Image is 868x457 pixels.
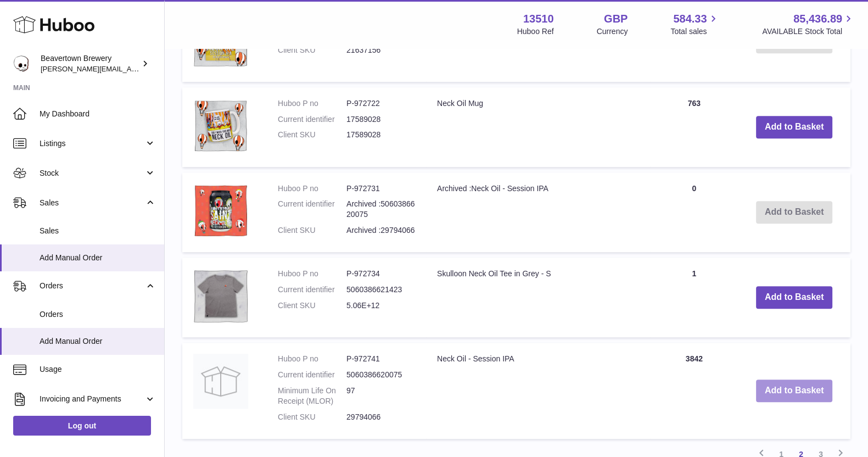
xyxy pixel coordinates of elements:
[426,343,650,438] td: Neck Oil - Session IPA
[278,285,346,295] dt: Current identifier
[650,258,738,337] td: 1
[41,64,279,73] span: [PERSON_NAME][EMAIL_ADDRESS][PERSON_NAME][DOMAIN_NAME]
[670,26,719,37] span: Total sales
[604,12,628,26] strong: GBP
[278,183,346,194] dt: Huboo P no
[278,130,346,140] dt: Client SKU
[346,114,415,125] dd: 17589028
[278,370,346,380] dt: Current identifier
[756,380,833,402] button: Add to Basket
[13,55,30,72] img: richard.gilbert-cross@beavertownbrewery.co.uk
[346,269,415,279] dd: P-972734
[193,183,248,238] img: Archived :Neck Oil - Session IPA
[40,336,156,347] span: Add Manual Order
[40,309,156,320] span: Orders
[40,394,144,404] span: Invoicing and Payments
[426,172,650,253] td: Archived :Neck Oil - Session IPA
[278,386,346,406] dt: Minimum Life On Receipt (MLOR)
[278,354,346,364] dt: Huboo P no
[278,412,346,422] dt: Client SKU
[670,12,719,37] a: 584.33 Total sales
[346,130,415,140] dd: 17589028
[756,286,833,309] button: Add to Basket
[346,199,415,220] dd: Archived :5060386620075
[426,87,650,167] td: Neck Oil Mug
[346,370,415,380] dd: 5060386620075
[278,114,346,125] dt: Current identifier
[40,138,144,149] span: Listings
[762,26,855,37] span: AVAILABLE Stock Total
[40,226,156,236] span: Sales
[278,45,346,55] dt: Client SKU
[40,364,156,375] span: Usage
[650,343,738,438] td: 3842
[13,416,151,436] a: Log out
[762,12,855,37] a: 85,436.89 AVAILABLE Stock Total
[346,45,415,55] dd: 21637156
[40,253,156,263] span: Add Manual Order
[346,412,415,422] dd: 29794066
[346,300,415,311] dd: 5.06E+12
[346,183,415,194] dd: P-972731
[278,269,346,279] dt: Huboo P no
[193,354,248,409] img: Neck Oil - Session IPA
[278,98,346,109] dt: Huboo P no
[650,172,738,253] td: 0
[346,386,415,406] dd: 97
[650,87,738,167] td: 763
[756,116,833,138] button: Add to Basket
[523,12,554,26] strong: 13510
[793,12,842,26] span: 85,436.89
[346,98,415,109] dd: P-972722
[346,285,415,295] dd: 5060386621423
[673,12,707,26] span: 584.33
[346,225,415,236] dd: Archived :29794066
[278,225,346,236] dt: Client SKU
[41,53,139,74] div: Beavertown Brewery
[193,269,248,324] img: Skulloon Neck Oil Tee in Grey - S
[40,198,144,208] span: Sales
[193,98,248,153] img: Neck Oil Mug
[40,109,156,119] span: My Dashboard
[40,281,144,291] span: Orders
[597,26,628,37] div: Currency
[278,199,346,220] dt: Current identifier
[40,168,144,179] span: Stock
[278,300,346,311] dt: Client SKU
[517,26,554,37] div: Huboo Ref
[426,258,650,337] td: Skulloon Neck Oil Tee in Grey - S
[346,354,415,364] dd: P-972741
